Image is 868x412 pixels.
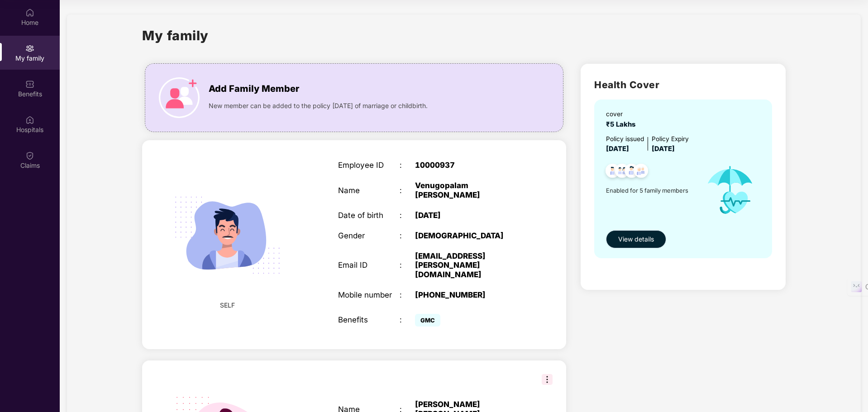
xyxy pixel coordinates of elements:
[606,230,666,248] button: View details
[697,155,763,226] img: icon
[400,231,415,240] div: :
[652,134,689,144] div: Policy Expiry
[620,161,643,183] img: svg+xml;base64,PHN2ZyB4bWxucz0iaHR0cDovL3d3dy53My5vcmcvMjAwMC9zdmciIHdpZHRoPSI0OC45NDMiIGhlaWdodD...
[415,211,523,220] div: [DATE]
[415,231,523,240] div: [DEMOGRAPHIC_DATA]
[542,374,553,385] img: svg+xml;base64,PHN2ZyB3aWR0aD0iMzIiIGhlaWdodD0iMzIiIHZpZXdCb3g9IjAgMCAzMiAzMiIgZmlsbD0ibm9uZSIgeG...
[25,80,34,89] img: svg+xml;base64,PHN2ZyBpZD0iQmVuZWZpdHMiIHhtbG5zPSJodHRwOi8vd3d3LnczLm9yZy8yMDAwL3N2ZyIgd2lkdGg9Ij...
[338,290,400,299] div: Mobile number
[338,186,400,195] div: Name
[606,120,639,128] span: ₹5 Lakhs
[25,115,34,124] img: svg+xml;base64,PHN2ZyBpZD0iSG9zcGl0YWxzIiB4bWxucz0iaHR0cDovL3d3dy53My5vcmcvMjAwMC9zdmciIHdpZHRoPS...
[606,134,644,144] div: Policy issued
[611,161,633,183] img: svg+xml;base64,PHN2ZyB4bWxucz0iaHR0cDovL3d3dy53My5vcmcvMjAwMC9zdmciIHdpZHRoPSI0OC45MTUiIGhlaWdodD...
[415,290,523,299] div: [PHONE_NUMBER]
[162,170,292,300] img: svg+xml;base64,PHN2ZyB4bWxucz0iaHR0cDovL3d3dy53My5vcmcvMjAwMC9zdmciIHdpZHRoPSIyMjQiIGhlaWdodD0iMT...
[415,251,523,279] div: [EMAIL_ADDRESS][PERSON_NAME][DOMAIN_NAME]
[415,161,523,170] div: 10000937
[400,211,415,220] div: :
[400,315,415,324] div: :
[25,8,34,17] img: svg+xml;base64,PHN2ZyBpZD0iSG9tZSIgeG1sbnM9Imh0dHA6Ly93d3cudzMub3JnLzIwMDAvc3ZnIiB3aWR0aD0iMjAiIG...
[606,145,629,153] span: [DATE]
[209,82,299,96] span: Add Family Member
[400,186,415,195] div: :
[338,211,400,220] div: Date of birth
[209,101,428,111] span: New member can be added to the policy [DATE] of marriage or childbirth.
[400,290,415,299] div: :
[606,109,639,119] div: cover
[338,231,400,240] div: Gender
[652,145,675,153] span: [DATE]
[594,77,772,92] h2: Health Cover
[220,300,235,310] span: SELF
[25,44,34,53] img: svg+xml;base64,PHN2ZyB3aWR0aD0iMjAiIGhlaWdodD0iMjAiIHZpZXdCb3g9IjAgMCAyMCAyMCIgZmlsbD0ibm9uZSIgeG...
[415,314,440,327] span: GMC
[400,260,415,270] div: :
[159,77,200,118] img: icon
[618,234,654,244] span: View details
[338,315,400,324] div: Benefits
[400,161,415,170] div: :
[630,161,652,183] img: svg+xml;base64,PHN2ZyB4bWxucz0iaHR0cDovL3d3dy53My5vcmcvMjAwMC9zdmciIHdpZHRoPSI0OC45NDMiIGhlaWdodD...
[25,151,34,160] img: svg+xml;base64,PHN2ZyBpZD0iQ2xhaW0iIHhtbG5zPSJodHRwOi8vd3d3LnczLm9yZy8yMDAwL3N2ZyIgd2lkdGg9IjIwIi...
[606,186,697,195] span: Enabled for 5 family members
[601,161,624,183] img: svg+xml;base64,PHN2ZyB4bWxucz0iaHR0cDovL3d3dy53My5vcmcvMjAwMC9zdmciIHdpZHRoPSI0OC45NDMiIGhlaWdodD...
[338,260,400,270] div: Email ID
[142,25,209,46] h1: My family
[415,181,523,199] div: Venugopalam [PERSON_NAME]
[338,161,400,170] div: Employee ID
